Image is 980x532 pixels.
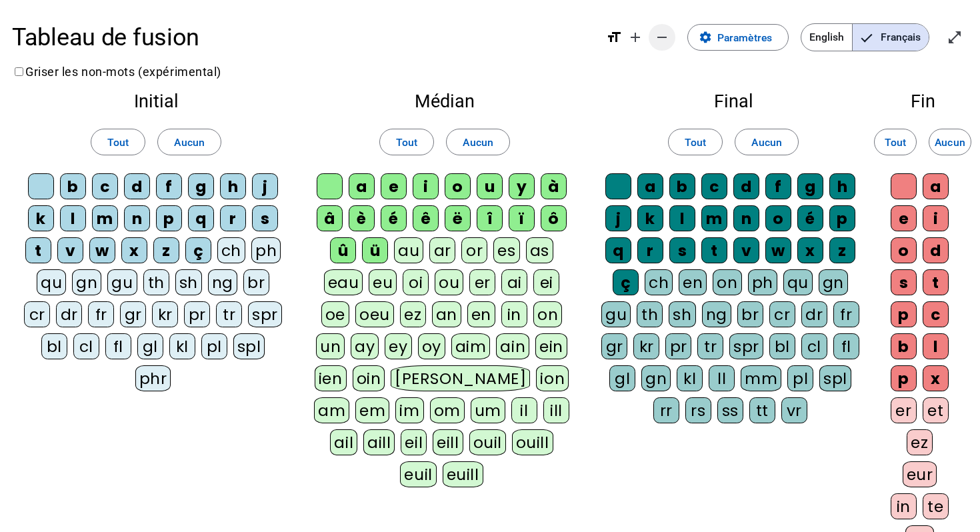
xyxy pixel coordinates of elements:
button: Paramètres [687,24,789,51]
div: c [92,173,118,199]
div: tr [216,301,242,327]
div: v [733,237,759,263]
mat-button-toggle-group: Language selection [801,23,929,51]
div: tr [697,333,723,359]
div: è [349,205,375,231]
div: ng [702,301,731,327]
mat-icon: open_in_full [947,29,963,45]
div: d [733,173,759,199]
div: sh [175,269,202,295]
div: euil [400,461,436,487]
div: é [797,205,823,231]
div: t [923,269,949,295]
div: ç [185,237,211,263]
div: kr [633,333,659,359]
div: tt [749,397,775,423]
div: em [355,397,389,423]
h2: Final [601,93,865,111]
div: te [923,493,949,519]
div: o [891,237,917,263]
div: ay [351,333,379,359]
button: Aucun [446,129,510,155]
div: ll [709,365,735,391]
div: fl [105,333,131,359]
button: Tout [668,129,723,155]
div: ô [541,205,567,231]
div: m [92,205,118,231]
span: Tout [396,133,417,151]
div: r [637,237,663,263]
div: gn [819,269,848,295]
div: ei [533,269,559,295]
div: on [713,269,741,295]
div: à [541,173,567,199]
span: Aucun [463,133,493,151]
div: ch [645,269,673,295]
div: x [121,237,147,263]
div: b [669,173,695,199]
div: b [60,173,86,199]
div: on [533,301,562,327]
div: qu [783,269,813,295]
div: oeu [355,301,394,327]
div: p [829,205,855,231]
div: w [89,237,115,263]
h1: Tableau de fusion [12,13,594,61]
div: j [605,205,631,231]
div: j [252,173,278,199]
div: p [891,365,917,391]
div: il [511,397,537,423]
div: t [701,237,727,263]
span: Aucun [174,133,205,151]
div: oe [321,301,349,327]
div: kl [677,365,703,391]
div: in [891,493,917,519]
div: e [891,205,917,231]
button: Tout [379,129,434,155]
div: rs [685,397,711,423]
div: euill [443,461,483,487]
div: q [188,205,214,231]
div: aim [451,333,491,359]
div: en [467,301,495,327]
div: â [317,205,343,231]
div: ai [501,269,527,295]
span: Tout [685,133,706,151]
h2: Fin [889,93,956,111]
div: r [220,205,246,231]
div: im [395,397,423,423]
div: gu [601,301,631,327]
div: phr [135,365,171,391]
button: Entrer en plein écran [941,24,968,51]
div: gr [120,301,146,327]
div: g [188,173,214,199]
div: kr [152,301,178,327]
div: h [829,173,855,199]
div: î [477,205,503,231]
div: o [445,173,471,199]
div: ien [315,365,347,391]
div: spl [819,365,851,391]
div: spr [248,301,282,327]
div: ouil [469,429,506,455]
div: gr [601,333,627,359]
div: fr [833,301,859,327]
div: m [701,205,727,231]
div: oi [403,269,429,295]
div: pl [787,365,813,391]
mat-icon: remove [654,29,670,45]
div: a [637,173,663,199]
div: es [493,237,519,263]
div: ou [435,269,463,295]
div: d [124,173,150,199]
div: f [156,173,182,199]
div: n [733,205,759,231]
mat-icon: format_size [606,29,622,45]
div: x [797,237,823,263]
div: i [413,173,439,199]
div: ey [385,333,411,359]
div: qu [37,269,66,295]
div: g [797,173,823,199]
div: s [669,237,695,263]
div: aill [363,429,395,455]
